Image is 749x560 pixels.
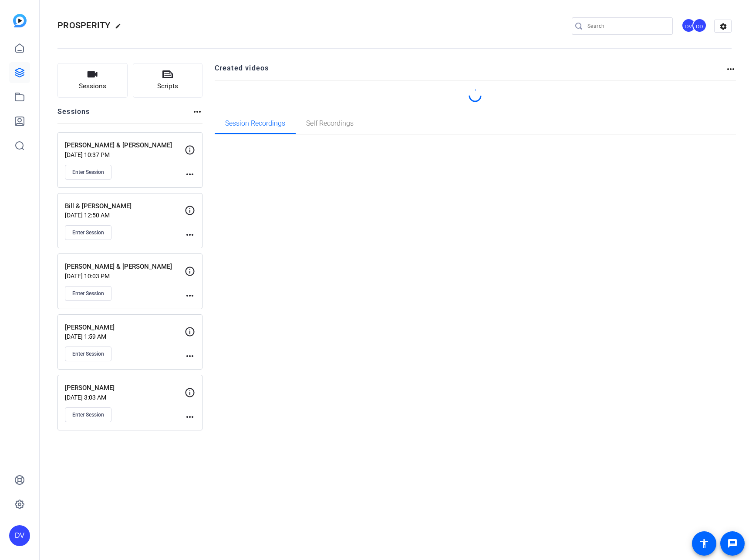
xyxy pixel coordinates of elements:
[715,20,732,33] mat-icon: settings
[9,525,30,546] div: DV
[185,169,195,180] mat-icon: more_horiz
[587,21,666,31] input: Search
[65,151,185,158] p: [DATE] 10:37 PM
[65,333,185,340] p: [DATE] 1:59 AM
[185,290,195,301] mat-icon: more_horiz
[65,286,111,301] button: Enter Session
[185,412,195,422] mat-icon: more_horiz
[192,107,202,117] mat-icon: more_horiz
[65,201,185,211] p: Bill & [PERSON_NAME]
[682,18,696,33] div: DV
[185,351,195,361] mat-icon: more_horiz
[65,394,185,401] p: [DATE] 3:03 AM
[725,64,736,74] mat-icon: more_horiz
[72,350,104,357] span: Enter Session
[215,63,726,80] h2: Created videos
[72,411,104,418] span: Enter Session
[65,323,185,333] p: [PERSON_NAME]
[692,18,707,33] div: DD
[65,140,185,150] p: [PERSON_NAME] & [PERSON_NAME]
[79,81,106,91] span: Sessions
[57,20,111,30] span: PROSPERITY
[692,18,708,33] ngx-avatar: dave delk
[185,230,195,240] mat-icon: more_horiz
[65,165,111,180] button: Enter Session
[72,229,104,236] span: Enter Session
[65,347,111,361] button: Enter Session
[57,63,128,98] button: Sessions
[65,407,111,422] button: Enter Session
[682,18,697,33] ngx-avatar: David Vogel
[727,538,738,549] mat-icon: message
[306,120,354,127] span: Self Recordings
[65,212,185,219] p: [DATE] 12:50 AM
[65,273,185,280] p: [DATE] 10:03 PM
[65,225,111,240] button: Enter Session
[72,290,104,297] span: Enter Session
[133,63,203,98] button: Scripts
[225,120,285,127] span: Session Recordings
[699,538,709,549] mat-icon: accessibility
[115,23,125,33] mat-icon: edit
[65,262,185,272] p: [PERSON_NAME] & [PERSON_NAME]
[72,169,104,176] span: Enter Session
[57,107,90,123] h2: Sessions
[13,14,27,27] img: blue-gradient.svg
[65,383,185,393] p: [PERSON_NAME]
[157,81,178,91] span: Scripts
